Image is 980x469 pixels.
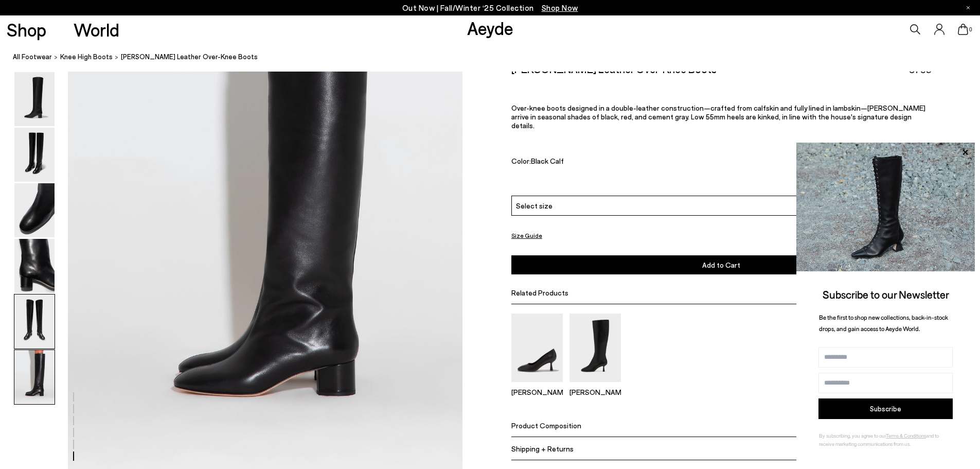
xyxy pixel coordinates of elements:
span: 0 [968,27,973,32]
a: 0 [958,24,968,35]
a: Giotta Round-Toe Pumps [PERSON_NAME] [511,375,563,396]
a: All Footwear [13,51,52,62]
p: Out Now | Fall/Winter ‘25 Collection [402,2,578,14]
span: Shipping + Returns [511,444,574,453]
nav: breadcrumb [13,43,980,72]
span: Add to Cart [702,260,740,269]
img: Willa Leather Over-Knee Boots - Image 3 [14,183,55,237]
span: [PERSON_NAME] Leather Over-Knee Boots [121,51,258,62]
img: 2a6287a1333c9a56320fd6e7b3c4a9a9.jpg [796,143,975,271]
img: Giotta Round-Toe Pumps [511,314,563,382]
span: Subscribe to our Newsletter [823,288,949,301]
a: knee high boots [60,51,113,62]
img: Willa Leather Over-Knee Boots - Image 6 [14,350,55,404]
p: [PERSON_NAME] [569,388,621,396]
a: Shop [7,21,46,39]
button: Subscribe [818,398,953,419]
span: Black Calf [531,157,564,165]
button: Add to Cart [511,255,931,274]
a: Terms & Conditions [886,432,926,439]
span: Product Composition [511,421,581,430]
p: Over-knee boots designed in a double-leather construction—crafted from calfskin and fully lined i... [511,103,931,130]
img: Willa Leather Over-Knee Boots - Image 4 [14,239,55,293]
img: Willa Leather Over-Knee Boots - Image 1 [14,72,55,126]
a: Catherine High Sock Boots [PERSON_NAME] [569,375,621,396]
a: World [74,21,119,39]
a: Aeyde [467,17,513,39]
span: Be the first to shop new collections, back-in-stock drops, and gain access to Aeyde World. [819,314,948,333]
div: Color: [511,157,856,168]
span: Select size [516,200,553,211]
p: [PERSON_NAME] [511,388,563,396]
span: Related Products [511,288,568,297]
span: Navigate to /collections/new-in [542,3,578,12]
img: Willa Leather Over-Knee Boots - Image 2 [14,128,55,182]
span: By subscribing, you agree to our [819,432,886,439]
button: Size Guide [511,229,542,242]
span: knee high boots [60,53,113,61]
img: Catherine High Sock Boots [569,314,621,382]
img: Willa Leather Over-Knee Boots - Image 5 [14,294,55,349]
